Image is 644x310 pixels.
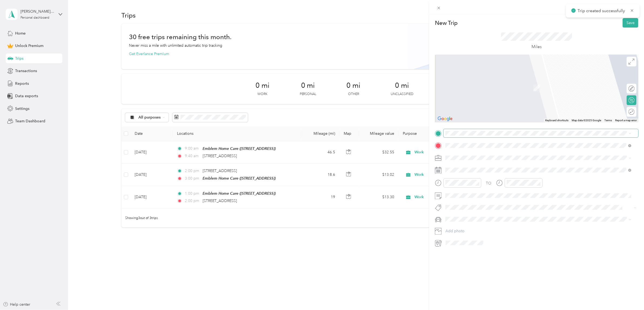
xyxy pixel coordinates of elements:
[436,115,454,122] a: Open this area in Google Maps (opens a new window)
[531,43,542,50] p: Miles
[604,119,612,122] a: Terms (opens in new tab)
[615,119,637,122] a: Report a map error
[435,19,458,27] p: New Trip
[614,280,644,310] iframe: Everlance-gr Chat Button Frame
[623,18,638,28] button: Save
[486,180,492,186] div: TO
[436,115,454,122] img: Google
[578,8,626,14] p: Trip created successfully
[572,119,601,122] span: Map data ©2025 Google
[444,227,638,235] button: Add photo
[545,119,568,122] button: Keyboard shortcuts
